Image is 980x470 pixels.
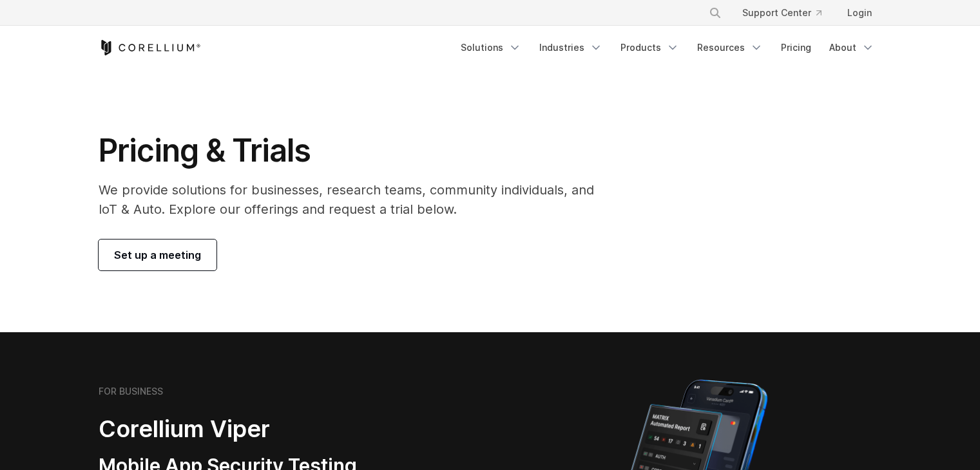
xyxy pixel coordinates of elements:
a: Corellium Home [99,40,201,55]
div: Navigation Menu [453,36,882,59]
p: We provide solutions for businesses, research teams, community individuals, and IoT & Auto. Explo... [99,180,612,219]
h2: Corellium Viper [99,415,428,444]
a: Pricing [773,36,819,59]
span: Set up a meeting [114,247,201,263]
a: Resources [689,36,771,59]
a: Support Center [732,1,832,24]
a: Set up a meeting [99,240,216,270]
a: Solutions [453,36,529,59]
a: Products [613,36,687,59]
h6: FOR BUSINESS [99,386,163,397]
a: Industries [532,36,610,59]
a: About [821,36,882,59]
button: Search [704,1,727,24]
h1: Pricing & Trials [99,131,612,170]
div: Navigation Menu [693,1,882,24]
a: Login [837,1,882,24]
